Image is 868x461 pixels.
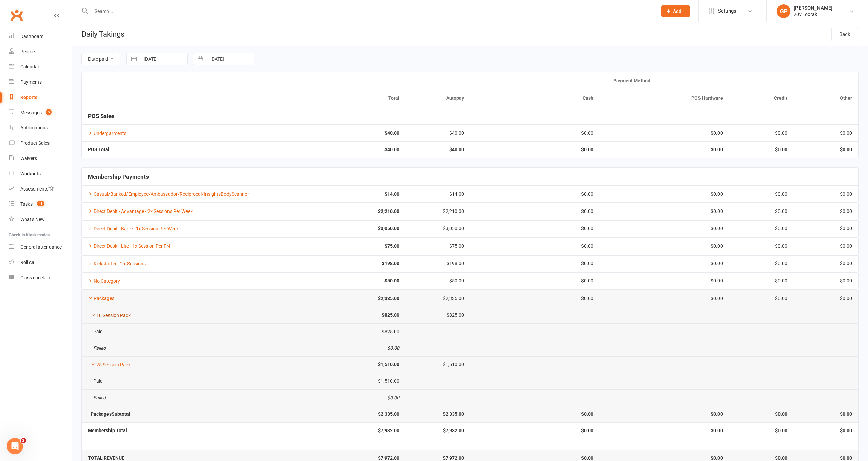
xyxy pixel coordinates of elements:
div: Tasks [20,201,33,207]
div: Product Sales [20,140,50,146]
div: POS Hardware [606,96,723,101]
div: $40.00 [412,131,464,136]
h5: POS Sales [88,113,852,119]
strong: $2,335.00 [412,412,464,417]
a: Dashboard [9,29,72,44]
strong: $825.00 [282,313,399,318]
a: Automations [9,120,72,136]
strong: TOTAL REVENUE [88,455,124,461]
strong: $3,050.00 [282,226,399,231]
div: $0.00 [735,131,788,136]
strong: POS Total [88,147,110,152]
div: Other [800,96,852,101]
a: Product Sales [9,136,72,151]
div: $0.00 [606,209,723,214]
strong: $0.00 [800,428,852,433]
div: $0.00 [476,296,594,301]
div: $50.00 [412,278,464,283]
a: Waivers [9,151,72,166]
div: $75.00 [412,244,464,249]
div: $2,335.00 [412,296,464,301]
a: Workouts [9,166,72,181]
input: To [206,53,254,65]
div: $0.00 [606,192,723,197]
div: $1,510.00 [412,362,464,367]
em: Failed [91,395,106,400]
div: $0.00 [800,209,852,214]
strong: $0.00 [476,456,594,461]
div: $0.00 [476,261,594,266]
strong: $0.00 [735,147,788,152]
a: Direct Debit - Advantage - 2x Sessions Per Week [88,208,193,214]
div: Class check-in [20,275,50,280]
div: $1,510.00 [282,379,399,384]
div: $0.00 [476,226,594,231]
div: What's New [20,217,45,222]
strong: $0.00 [735,412,788,417]
strong: $0.00 [735,428,788,433]
a: Roll call [9,255,72,270]
div: $0.00 [735,278,788,283]
em: $0.00 [282,346,399,351]
h1: Daily Takings [72,22,124,46]
strong: $7,932.00 [412,428,464,433]
span: 5 [46,109,52,115]
span: 43 [37,201,44,206]
strong: $0.00 [606,412,723,417]
strong: $40.00 [282,131,399,136]
strong: $7,972.00 [412,456,464,461]
div: 20v Toorak [794,11,832,17]
a: People [9,44,72,59]
strong: $2,210.00 [282,209,399,214]
div: $0.00 [606,244,723,249]
div: $0.00 [606,261,723,266]
div: Autopay [412,96,464,101]
div: $0.00 [476,131,594,136]
div: $0.00 [606,131,723,136]
div: $0.00 [476,192,594,197]
button: Add [661,5,690,17]
div: Dashboard [20,34,44,39]
div: $825.00 [412,313,464,318]
a: 25 Session Pack [88,362,131,367]
strong: $7,972.00 [282,456,399,461]
div: $0.00 [800,261,852,266]
div: General attendance [20,244,62,250]
div: $0.00 [606,226,723,231]
div: [PERSON_NAME] [794,5,832,11]
strong: $0.00 [800,456,852,461]
a: Class kiosk mode [9,270,72,285]
div: $0.00 [476,244,594,249]
a: Packages [88,296,114,301]
a: What's New [9,212,72,227]
a: Messages 5 [9,105,72,120]
a: Undergarments [88,131,126,136]
div: $0.00 [800,278,852,283]
strong: $0.00 [476,412,594,417]
div: $0.00 [735,296,788,301]
div: $0.00 [735,261,788,266]
iframe: Intercom live chat [7,438,23,454]
div: $0.00 [800,244,852,249]
a: Direct Debit - Lite - 1x Session Per FN [88,243,170,249]
div: $0.00 [735,209,788,214]
div: $0.00 [606,296,723,301]
div: Roll call [20,260,36,265]
a: Casual/Banked/Employee/Ambassador/Reciprocal/InsightsBodyScanner [88,191,249,197]
div: Total [282,96,399,101]
strong: $50.00 [282,278,399,283]
strong: $0.00 [476,147,594,152]
a: Kickstarter - 2 x Sessions [88,261,146,266]
div: $198.00 [412,261,464,266]
em: Failed [91,345,106,351]
strong: $75.00 [282,244,399,249]
strong: $40.00 [282,147,399,152]
div: $0.00 [735,192,788,197]
div: Automations [20,125,48,131]
strong: $14.00 [282,192,399,197]
strong: $1,510.00 [282,362,399,367]
div: $0.00 [606,278,723,283]
a: Calendar [9,59,72,75]
div: Waivers [20,156,37,161]
a: 10 Session Pack [88,313,131,318]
